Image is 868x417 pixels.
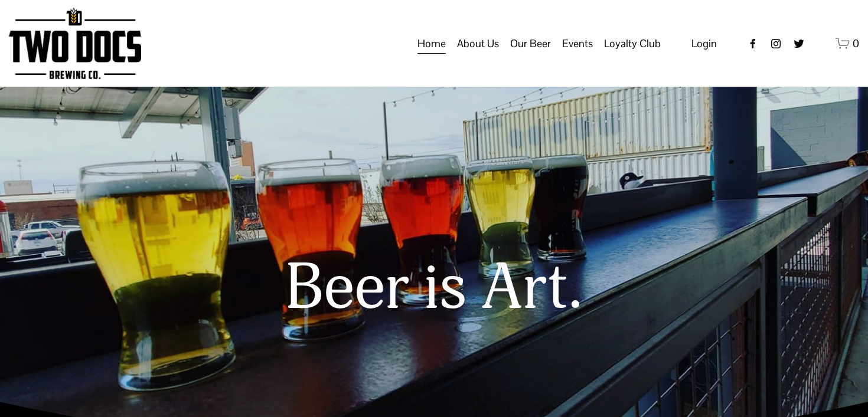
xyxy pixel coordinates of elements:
[21,253,847,324] h1: Beer is Art.
[836,36,860,51] a: 0 items in cart
[417,32,446,55] a: Home
[457,34,499,54] span: About Us
[9,8,141,79] img: Two Docs Brewing Co.
[604,34,661,54] span: Loyalty Club
[770,38,782,50] a: instagram-unauth
[691,37,717,50] span: Login
[457,32,499,55] a: folder dropdown
[747,38,759,50] a: Facebook
[604,32,661,55] a: folder dropdown
[691,34,717,54] a: Login
[562,34,593,54] span: Events
[562,32,593,55] a: folder dropdown
[853,37,859,50] span: 0
[510,34,551,54] span: Our Beer
[793,38,805,50] a: twitter-unauth
[510,32,551,55] a: folder dropdown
